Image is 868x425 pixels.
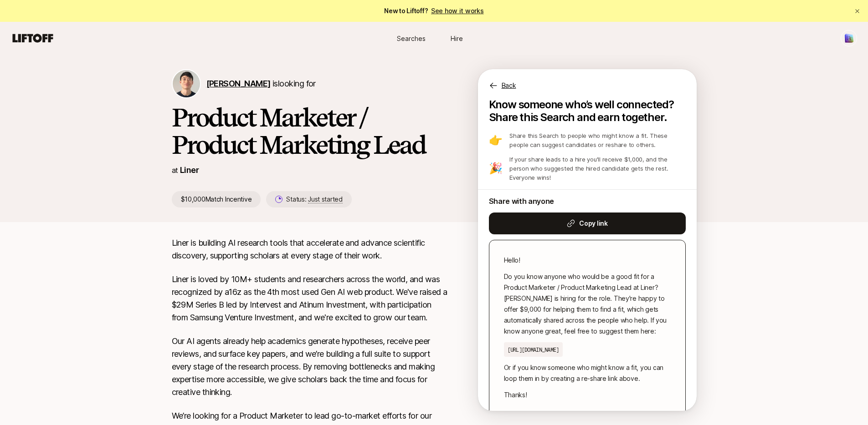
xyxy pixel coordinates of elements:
[489,195,686,207] p: Share with anyone
[397,34,426,43] span: Searches
[172,335,449,399] p: Our AI agents already help academics generate hypotheses, receive peer reviews, and surface key p...
[173,70,200,97] img: Kyum Kim
[489,98,686,124] p: Know someone who’s well connected? Share this Search and earn together.
[172,237,449,262] p: Liner is building AI research tools that accelerate and advance scientific discovery, supporting ...
[841,30,857,46] img: Brandon Knight
[172,273,449,324] p: Liner is loved by 10M+ students and researchers across the world, and was recognized by a16z as t...
[384,5,483,16] span: New to Liftoff?
[489,212,686,234] button: Copy link
[579,218,607,229] strong: Copy link
[489,135,503,146] p: 👉
[172,164,178,176] p: at
[509,155,685,182] p: If your share leads to a hire you'll receive $1,000, and the person who suggested the hired candi...
[841,30,857,46] button: Brandon Knight
[389,30,434,47] a: Searches
[502,80,516,91] p: Back
[504,390,671,400] p: Thanks!
[172,191,261,207] p: $10,000 Match Incentive
[489,163,503,174] p: 🎉
[451,34,463,43] span: Hire
[504,362,671,384] p: Or if you know someone who might know a fit, you can loop them in by creating a re-share link above.
[431,7,484,15] a: See how it works
[509,131,685,149] p: Share this Search to people who might know a fit. These people can suggest candidates or reshare ...
[308,195,343,203] span: Just started
[172,104,449,158] h1: Product Marketer / Product Marketing Lead
[434,30,480,47] a: Hire
[206,77,316,90] p: is looking for
[504,271,671,337] p: Do you know anyone who would be a good fit for a Product Marketer / Product Marketing Lead at Lin...
[504,342,563,357] p: [URL][DOMAIN_NAME]
[504,255,671,266] p: Hello!
[286,194,342,205] p: Status:
[180,165,199,175] a: Liner
[206,79,271,88] span: [PERSON_NAME]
